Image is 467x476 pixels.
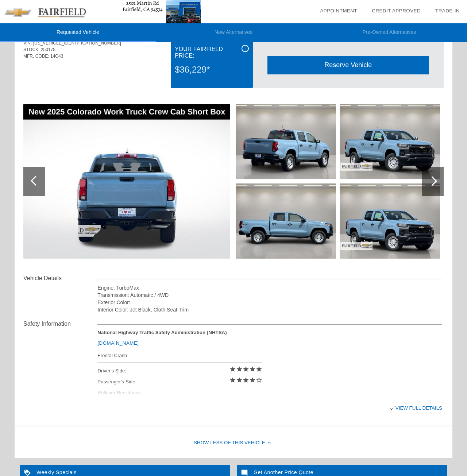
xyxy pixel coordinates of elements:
[243,366,249,372] i: star
[97,330,227,335] strong: National Highway Traffic Safety Administration (NHTSA)
[320,8,357,13] a: Appointment
[256,377,262,383] i: star_border
[267,56,429,74] div: Reserve Vehicle
[97,399,442,417] div: View full details
[236,377,243,383] i: star
[243,377,249,383] i: star
[340,104,440,179] img: 4.jpg
[23,47,39,52] span: STOCK:
[23,70,444,82] div: Quoted on [DATE] 10:10:47 PM
[50,54,63,59] span: 14C43
[97,376,262,387] div: Passenger's Side:
[229,377,236,383] i: star
[236,183,336,259] img: 3.jpg
[175,45,248,60] div: Your Fairfield Price:
[311,23,467,42] li: Pre-Owned Alternatives
[97,299,442,306] div: Exterior Color:
[229,366,236,372] i: star
[41,47,55,52] span: 250175
[23,54,49,59] span: MFR. CODE:
[97,306,442,313] div: Interior Color: Jet Black, Cloth Seat Trim
[97,351,262,360] div: Frontal Crash
[236,366,243,372] i: star
[435,8,460,13] a: Trade-In
[249,366,256,372] i: star
[236,104,336,179] img: 2.jpg
[156,23,312,42] li: New Alternatives
[97,340,139,346] a: [DOMAIN_NAME]
[23,274,97,283] div: Vehicle Details
[372,8,421,13] a: Credit Approved
[23,104,230,259] img: 1.jpg
[23,320,97,328] div: Safety Information
[256,366,262,372] i: star
[175,60,248,79] div: $36,229*
[340,183,440,259] img: 5.jpg
[97,284,442,291] div: Engine: TurboMax
[249,377,256,383] i: star
[15,429,452,458] div: Show Less of this Vehicle
[244,46,246,51] span: i
[97,365,262,376] div: Driver's Side:
[97,291,442,299] div: Transmission: Automatic / 4WD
